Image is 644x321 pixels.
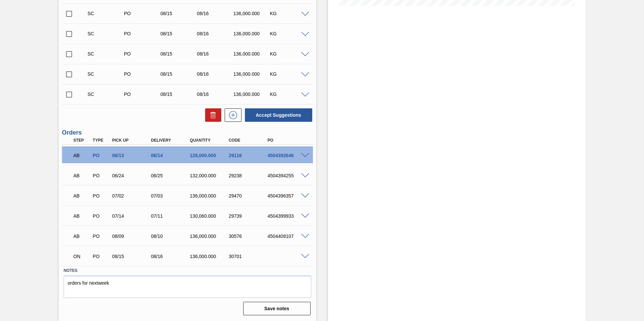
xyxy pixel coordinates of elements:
[86,31,127,36] div: Suggestion Created
[149,153,193,158] div: 06/14/2025
[72,168,92,183] div: Awaiting Pick Up
[64,266,311,276] label: Notes
[188,254,232,259] div: 136,000.000
[266,138,309,143] div: PO
[91,138,111,143] div: Type
[122,31,163,36] div: Purchase order
[122,11,163,16] div: Purchase order
[232,71,272,77] div: 136,000.000
[232,11,272,16] div: 136,000.000
[110,138,154,143] div: Pick up
[86,51,127,57] div: Suggestion Created
[195,51,236,57] div: 08/16/2025
[91,193,111,199] div: Purchase order
[202,108,221,122] div: Delete Suggestions
[188,213,232,219] div: 130,060.000
[149,138,193,143] div: Delivery
[195,31,236,36] div: 08/16/2025
[266,173,309,178] div: 4504394255
[86,71,127,77] div: Suggestion Created
[266,153,309,158] div: 4504392646
[72,138,92,143] div: Step
[110,153,154,158] div: 06/13/2025
[149,254,193,259] div: 08/16/2025
[86,92,127,97] div: Suggestion Created
[266,234,309,239] div: 4504408107
[241,108,313,122] div: Accept Suggestions
[73,193,90,199] p: AB
[188,234,232,239] div: 136,000.000
[227,213,270,219] div: 29739
[72,209,92,223] div: Awaiting Pick Up
[266,193,309,199] div: 4504396357
[159,71,199,77] div: 08/15/2025
[243,302,311,315] button: Save notes
[221,108,241,122] div: New suggestion
[73,213,90,219] p: AB
[268,92,309,97] div: KG
[159,51,199,57] div: 08/15/2025
[110,234,154,239] div: 08/09/2025
[245,108,312,122] button: Accept Suggestions
[188,153,232,158] div: 128,000.000
[268,31,309,36] div: KG
[73,234,90,239] p: AB
[91,234,111,239] div: Purchase order
[72,229,92,244] div: Awaiting Pick Up
[91,254,111,259] div: Purchase order
[91,153,111,158] div: Purchase order
[73,254,90,259] p: ON
[73,173,90,178] p: AB
[195,71,236,77] div: 08/16/2025
[122,92,163,97] div: Purchase order
[227,234,270,239] div: 30576
[110,173,154,178] div: 06/24/2025
[232,31,272,36] div: 136,000.000
[122,51,163,57] div: Purchase order
[110,193,154,199] div: 07/02/2025
[122,71,163,77] div: Purchase order
[72,188,92,203] div: Awaiting Pick Up
[110,213,154,219] div: 07/14/2025
[188,138,232,143] div: Quantity
[232,51,272,57] div: 136,000.000
[227,254,270,259] div: 30701
[72,249,92,264] div: Negotiating Order
[227,138,270,143] div: Code
[64,276,311,298] textarea: orders for nextweek
[149,193,193,199] div: 07/03/2025
[110,254,154,259] div: 08/15/2025
[91,213,111,219] div: Purchase order
[86,11,127,16] div: Suggestion Created
[149,234,193,239] div: 08/10/2025
[195,11,236,16] div: 08/16/2025
[227,173,270,178] div: 29238
[268,51,309,57] div: KG
[73,153,90,158] p: AB
[91,173,111,178] div: Purchase order
[188,173,232,178] div: 132,000.000
[149,173,193,178] div: 06/25/2025
[227,153,270,158] div: 29116
[268,11,309,16] div: KG
[227,193,270,199] div: 29470
[268,71,309,77] div: KG
[159,92,199,97] div: 08/15/2025
[62,129,313,136] h3: Orders
[188,193,232,199] div: 136,000.000
[232,92,272,97] div: 136,000.000
[72,148,92,163] div: Awaiting Pick Up
[149,213,193,219] div: 07/11/2025
[159,11,199,16] div: 08/15/2025
[159,31,199,36] div: 08/15/2025
[266,213,309,219] div: 4504399933
[195,92,236,97] div: 08/16/2025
